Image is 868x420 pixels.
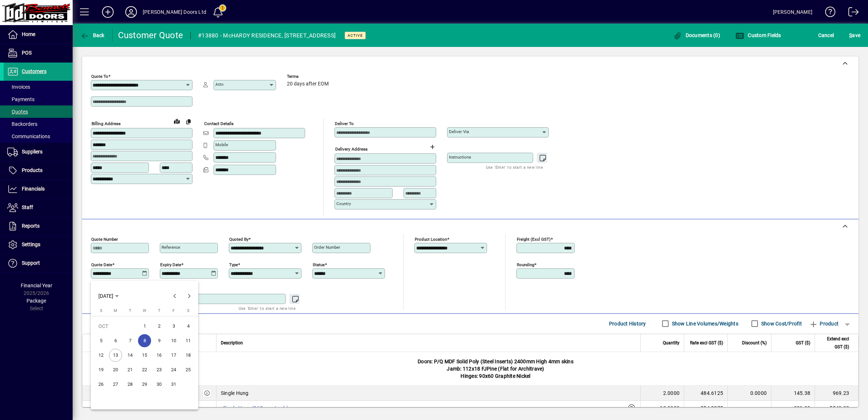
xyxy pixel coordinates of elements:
[94,378,108,391] span: 26
[167,363,180,376] span: 24
[181,348,195,363] button: Sat Oct 18 2025
[137,348,152,363] button: Wed Oct 15 2025
[123,377,137,392] button: Tue Oct 28 2025
[109,349,122,362] span: 13
[167,378,180,391] span: 31
[137,377,152,392] button: Wed Oct 29 2025
[181,319,195,333] button: Sat Oct 04 2025
[153,349,166,362] span: 16
[100,308,102,313] span: S
[181,363,195,377] button: Sat Oct 25 2025
[167,349,180,362] span: 17
[123,348,137,363] button: Tue Oct 14 2025
[109,378,122,391] span: 27
[182,363,195,376] span: 25
[158,308,161,313] span: T
[138,334,151,347] span: 8
[187,308,190,313] span: S
[94,377,108,392] button: Sun Oct 26 2025
[108,348,123,363] button: Mon Oct 13 2025
[152,348,166,363] button: Thu Oct 16 2025
[123,363,137,376] span: 21
[153,378,166,391] span: 30
[94,348,108,363] button: Sun Oct 12 2025
[137,363,152,377] button: Wed Oct 22 2025
[182,349,195,362] span: 18
[182,334,195,347] span: 11
[166,348,181,363] button: Fri Oct 17 2025
[152,333,166,348] button: Thu Oct 09 2025
[123,333,137,348] button: Tue Oct 07 2025
[94,363,108,377] button: Sun Oct 19 2025
[166,333,181,348] button: Fri Oct 10 2025
[152,363,166,377] button: Thu Oct 23 2025
[182,289,196,303] button: Next month
[108,333,123,348] button: Mon Oct 06 2025
[166,319,181,333] button: Fri Oct 03 2025
[152,319,166,333] button: Thu Oct 02 2025
[98,293,113,299] span: [DATE]
[143,308,146,313] span: W
[94,334,108,347] span: 5
[173,308,175,313] span: F
[96,289,122,303] button: Choose month and year
[138,349,151,362] span: 15
[94,333,108,348] button: Sun Oct 05 2025
[181,333,195,348] button: Sat Oct 11 2025
[123,349,137,362] span: 14
[166,363,181,377] button: Fri Oct 24 2025
[109,363,122,376] span: 20
[167,320,180,333] span: 3
[138,378,151,391] span: 29
[153,320,166,333] span: 2
[123,363,137,377] button: Tue Oct 21 2025
[166,377,181,392] button: Fri Oct 31 2025
[138,320,151,333] span: 1
[94,363,108,376] span: 19
[123,334,137,347] span: 7
[94,349,108,362] span: 12
[108,377,123,392] button: Mon Oct 27 2025
[108,363,123,377] button: Mon Oct 20 2025
[129,308,131,313] span: T
[137,333,152,348] button: Wed Oct 08 2025
[167,334,180,347] span: 10
[167,289,182,303] button: Previous month
[182,320,195,333] span: 4
[94,319,137,333] td: OCT
[114,308,117,313] span: M
[137,319,152,333] button: Wed Oct 01 2025
[153,363,166,376] span: 23
[109,334,122,347] span: 6
[138,363,151,376] span: 22
[153,334,166,347] span: 9
[152,377,166,392] button: Thu Oct 30 2025
[123,378,137,391] span: 28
